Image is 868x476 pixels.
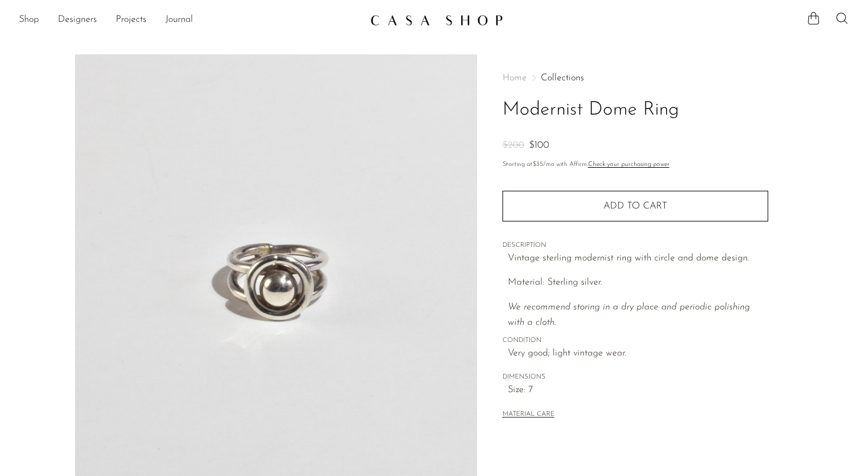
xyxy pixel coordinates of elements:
[502,141,524,150] span: $200
[58,12,97,28] a: Designers
[508,383,768,398] span: Size: 7
[19,10,361,30] nav: Desktop navigation
[502,73,768,83] nav: Breadcrumbs
[502,335,768,346] span: CONDITION
[19,10,361,30] ul: NEW HEADER MENU
[603,201,667,211] span: Add to cart
[502,191,768,221] button: Add to cart
[588,161,670,168] a: Check your purchasing power - Learn more about Affirm Financing (opens in modal)
[508,302,750,327] i: We recommend storing in a dry place and periodic polishing with a cloth.
[508,251,768,266] p: Vintage sterling modernist ring with circle and dome design.
[508,275,768,291] p: Material: Sterling silver.
[502,372,768,383] span: DIMENSIONS
[529,141,549,150] span: $100
[502,95,768,125] h1: Modernist Dome Ring
[502,410,554,419] button: MATERIAL CARE
[116,12,146,28] a: Projects
[19,12,39,28] a: Shop
[541,73,584,83] a: Collections
[502,159,768,170] p: Starting at /mo with Affirm.
[508,346,768,361] span: Very good; light vintage wear.
[533,161,543,168] span: $35
[502,240,768,251] span: DESCRIPTION
[502,73,527,83] span: Home
[165,12,193,28] a: Journal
